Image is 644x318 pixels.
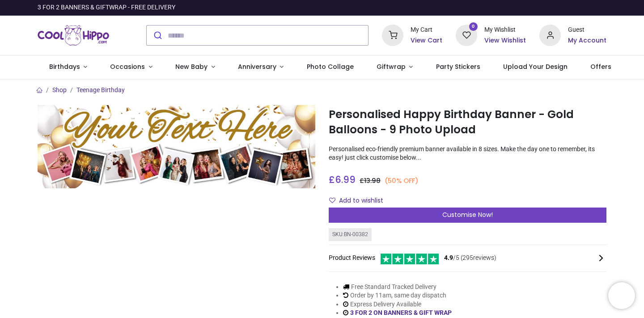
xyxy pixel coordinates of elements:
[38,23,109,48] a: Logo of Cool Hippo
[329,197,335,204] i: Add to wishlist
[568,25,606,34] div: Guest
[343,291,468,300] li: Order by 11am, same day dispatch
[442,210,493,219] span: Customise Now!
[444,254,453,261] span: 4.9
[164,55,227,79] a: New Baby
[411,36,442,45] a: View Cart
[38,23,109,48] img: Cool Hippo
[175,62,208,71] span: New Baby
[307,62,354,71] span: Photo Collage
[238,62,276,71] span: Anniversary
[350,309,452,316] a: 3 FOR 2 ON BANNERS & GIFT WRAP
[503,62,568,71] span: Upload Your Design
[52,86,67,93] a: Shop
[38,55,99,79] a: Birthdays
[38,3,175,12] div: 3 FOR 2 BANNERS & GIFTWRAP - FREE DELIVERY
[76,86,125,93] a: Teenage Birthday
[377,62,406,71] span: Giftwrap
[365,55,424,79] a: Giftwrap
[608,282,635,309] iframe: Brevo live chat
[329,107,606,138] h1: Personalised Happy Birthday Banner - Gold Balloons - 9 Photo Upload
[329,193,391,208] button: Add to wishlistAdd to wishlist
[343,283,468,292] li: Free Standard Tracked Delivery
[484,36,526,45] a: View Wishlist
[419,3,606,12] iframe: Customer reviews powered by Trustpilot
[99,55,164,79] a: Occasions
[343,300,468,309] li: Express Delivery Available
[385,176,419,186] small: (50% OFF)
[329,252,606,264] div: Product Reviews
[360,176,381,185] span: £
[329,228,372,241] div: SKU: BN-00382
[469,22,478,31] sup: 0
[226,55,295,79] a: Anniversary
[444,254,496,263] span: /5 ( 295 reviews)
[329,145,606,162] p: Personalised eco-friendly premium banner available in 8 sizes. Make the day one to remember, its ...
[590,62,611,71] span: Offers
[436,62,480,71] span: Party Stickers
[364,176,381,185] span: 13.98
[38,105,315,188] img: Personalised Happy Birthday Banner - Gold Balloons - 9 Photo Upload
[456,31,477,38] a: 0
[568,36,606,45] a: My Account
[335,173,356,186] span: 6.99
[147,25,168,45] button: Submit
[411,25,442,34] div: My Cart
[484,25,526,34] div: My Wishlist
[49,62,80,71] span: Birthdays
[110,62,145,71] span: Occasions
[329,173,356,186] span: £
